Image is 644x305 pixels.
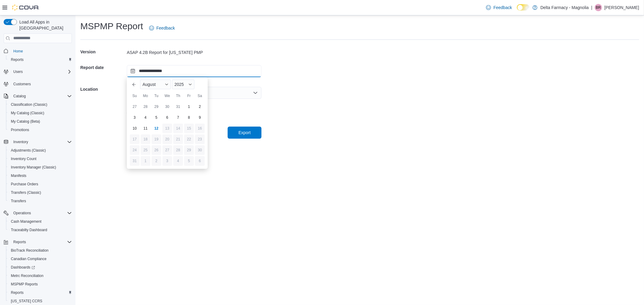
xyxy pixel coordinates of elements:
[6,171,74,180] button: Manifests
[173,124,183,133] div: day-14
[8,264,72,271] span: Dashboards
[8,197,28,205] a: Transfers
[11,138,72,146] span: Inventory
[11,256,46,261] span: Canadian Compliance
[8,189,43,196] a: Transfers (Classic)
[11,282,38,287] span: MSPMP Reports
[6,163,74,171] button: Inventory Manager (Classic)
[195,145,205,155] div: day-30
[8,181,72,188] span: Purchase Orders
[6,197,74,205] button: Transfers
[141,134,150,144] div: day-18
[195,124,205,133] div: day-16
[6,246,74,255] button: BioTrack Reconciliation
[11,93,72,100] span: Catalog
[8,247,72,254] span: BioTrack Reconciliation
[1,80,74,88] button: Customers
[8,181,41,188] a: Purchase Orders
[8,126,72,134] span: Promotions
[8,101,50,108] a: Classification (Classic)
[8,56,72,63] span: Reports
[152,134,161,144] div: day-19
[1,68,74,76] button: Users
[11,47,72,55] span: Home
[130,113,139,122] div: day-3
[195,91,205,101] div: Sa
[11,80,33,88] a: Customers
[13,140,28,144] span: Inventory
[141,145,150,155] div: day-25
[8,189,72,196] span: Transfers (Classic)
[8,226,50,234] a: Traceabilty Dashboard
[11,57,24,62] span: Reports
[1,209,74,217] button: Operations
[195,156,205,166] div: day-6
[140,80,171,89] div: Button. Open the month selector. August is currently selected.
[162,113,172,122] div: day-6
[172,80,194,89] div: Button. Open the year selector. 2025 is currently selected.
[129,101,205,166] div: August, 2025
[162,156,172,166] div: day-3
[173,134,183,144] div: day-21
[162,124,172,133] div: day-13
[129,80,139,89] button: Previous Month
[8,118,72,125] span: My Catalog (Beta)
[6,255,74,263] button: Canadian Compliance
[8,255,49,263] a: Canadian Compliance
[175,82,184,87] span: 2025
[11,238,72,246] span: Reports
[184,124,194,133] div: day-15
[8,255,72,263] span: Canadian Compliance
[147,22,177,34] a: Feedback
[8,172,72,179] span: Manifests
[13,69,23,74] span: Users
[8,297,45,305] a: [US_STATE] CCRS
[141,113,150,122] div: day-4
[11,228,47,232] span: Traceabilty Dashboard
[152,124,161,133] div: day-12
[6,188,74,197] button: Transfers (Classic)
[11,209,34,217] button: Operations
[143,82,156,87] span: August
[80,20,143,32] h1: MSPMP Report
[6,272,74,280] button: Metrc Reconciliation
[11,199,26,203] span: Transfers
[1,138,74,146] button: Inventory
[239,130,251,136] span: Export
[8,101,72,108] span: Classification (Classic)
[8,164,59,171] a: Inventory Manager (Classic)
[8,164,72,171] span: Inventory Manager (Classic)
[173,145,183,155] div: day-28
[11,182,38,187] span: Purchase Orders
[195,113,205,122] div: day-9
[11,111,44,115] span: My Catalog (Classic)
[13,211,31,215] span: Operations
[596,4,601,11] span: BR
[8,289,26,296] a: Reports
[6,55,74,64] button: Reports
[11,273,43,278] span: Metrc Reconciliation
[8,281,72,288] span: MSPMP Reports
[184,156,194,166] div: day-5
[8,118,43,125] a: My Catalog (Beta)
[173,113,183,122] div: day-7
[152,91,161,101] div: Tu
[80,61,126,74] h5: Report date
[493,5,512,11] span: Feedback
[6,217,74,226] button: Cash Management
[604,4,639,11] p: [PERSON_NAME]
[1,92,74,100] button: Catalog
[80,46,126,58] h5: Version
[11,119,40,124] span: My Catalog (Beta)
[8,297,72,305] span: Washington CCRS
[8,281,40,288] a: MSPMP Reports
[8,155,39,162] a: Inventory Count
[11,102,47,107] span: Classification (Classic)
[11,165,56,170] span: Inventory Manager (Classic)
[11,299,42,303] span: [US_STATE] CCRS
[8,218,44,225] a: Cash Management
[11,156,37,161] span: Inventory Count
[80,83,126,95] h5: Location
[156,25,175,31] span: Feedback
